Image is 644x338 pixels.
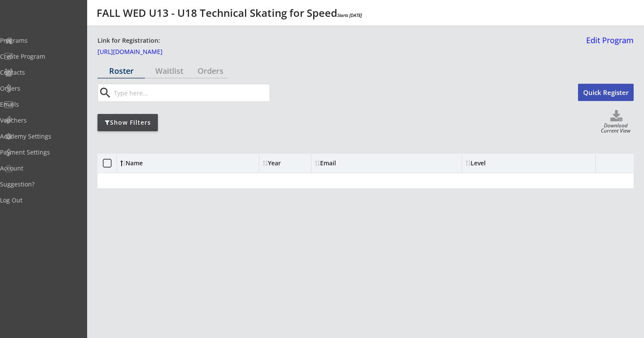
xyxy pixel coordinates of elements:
[583,36,634,51] a: Edit Program
[263,160,308,166] div: Year
[112,84,270,101] input: Type here...
[599,110,634,123] button: Click to download full roster. Your browser settings may try to block it, check your security set...
[120,160,191,166] div: Name
[97,118,158,127] div: Show Filters
[97,67,145,75] div: Roster
[578,84,634,101] button: Quick Register
[598,123,634,135] div: Download Current View
[9,7,78,23] img: yH5BAEAAAAALAAAAAABAAEAAAIBRAA7
[337,12,362,18] em: Starts [DATE]
[97,49,184,58] a: [URL][DOMAIN_NAME]
[97,36,161,45] div: Link for Registration:
[193,67,227,75] div: Orders
[145,67,193,75] div: Waitlist
[98,86,112,100] button: search
[465,160,543,166] div: Level
[315,160,393,166] div: Email
[97,8,362,18] div: FALL WED U13 - U18 Technical Skating for Speed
